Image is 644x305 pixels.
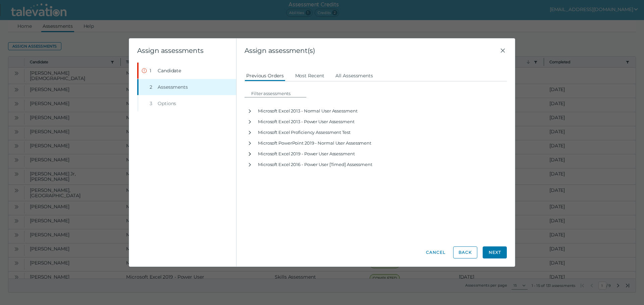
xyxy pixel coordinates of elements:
[139,79,236,95] button: 2Assessments
[158,84,188,90] span: Assessments
[255,127,507,138] div: Microsoft Excel Proficiency Assessment Test
[245,47,499,55] span: Assign assessment(s)
[255,148,507,159] div: Microsoft Excel 2019 - Power User Assessment
[255,159,507,170] div: Microsoft Excel 2016 - Power User [Timed] Assessment
[150,67,155,74] div: 1
[139,63,236,79] button: Error
[150,84,155,90] div: 2
[137,63,236,111] nav: Wizard steps
[334,69,375,81] button: All Assessments
[137,47,203,55] clr-wizard-title: Assign assessments
[293,69,326,81] button: Most Recent
[142,68,147,73] cds-icon: Error
[158,67,181,74] span: Candidate
[255,116,507,127] div: Microsoft Excel 2013 - Power User Assessment
[453,246,477,258] button: Back
[499,47,507,55] button: Close
[255,138,507,148] div: Microsoft PowerPoint 2019 - Normal User Assessment
[249,89,306,97] input: Filter assessments
[483,246,507,258] button: Next
[255,105,507,116] div: Microsoft Excel 2013 - Normal User Assessment
[424,246,448,258] button: Cancel
[245,69,285,81] button: Previous Orders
